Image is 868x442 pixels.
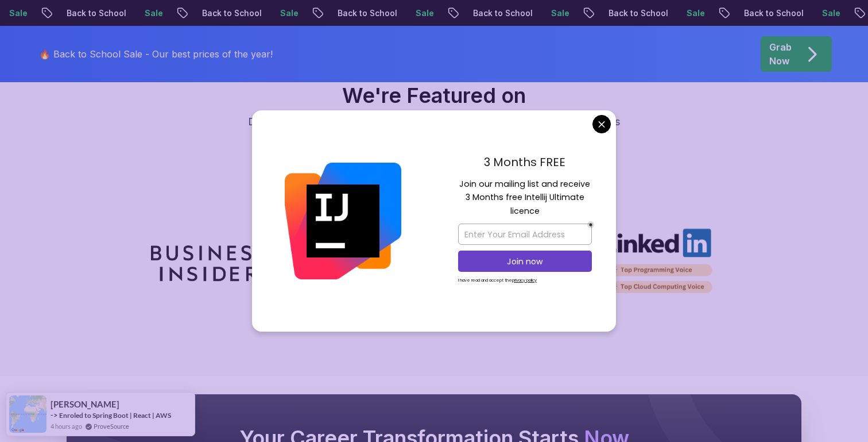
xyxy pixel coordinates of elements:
p: Sale [538,7,575,19]
p: Back to School [189,7,268,19]
h2: We're Featured on [32,84,836,107]
p: Sale [403,7,440,19]
span: [PERSON_NAME] [51,399,119,409]
p: 🔥 Back to School Sale - Our best prices of the year! [39,47,273,61]
p: Sale [132,7,169,19]
img: provesource social proof notification image [9,395,46,433]
p: Back to School [460,7,538,19]
a: Enroled to Spring Boot | React | AWS [59,410,171,420]
a: ProveSource [94,421,129,431]
p: Discover the platforms, publications, and communities where Amigoscode has been featured [241,114,627,146]
span: -> [51,410,58,420]
p: Back to School [596,7,674,19]
p: Back to School [54,7,132,19]
p: Sale [809,7,846,19]
img: partner_insider [151,245,266,281]
p: Grab Now [769,40,792,68]
p: Back to School [731,7,809,19]
img: partner_linkedin [602,228,717,299]
span: 4 hours ago [51,421,82,431]
p: Back to School [325,7,403,19]
p: Sale [674,7,711,19]
p: Sale [268,7,304,19]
